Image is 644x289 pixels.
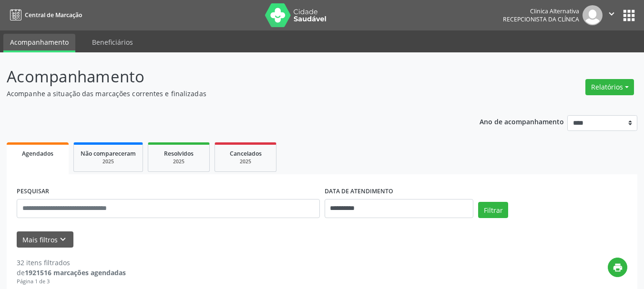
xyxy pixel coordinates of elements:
div: 32 itens filtrados [17,258,126,268]
i: print [613,262,623,273]
span: Central de Marcação [25,11,82,19]
button: Relatórios [585,79,634,95]
div: Clinica Alternativa [503,7,579,15]
span: Não compareceram [81,149,136,158]
div: 2025 [222,158,269,165]
i:  [606,9,617,19]
i: keyboard_arrow_down [58,234,68,245]
a: Beneficiários [85,34,140,50]
span: Recepcionista da clínica [503,15,579,23]
p: Ano de acompanhamento [480,115,564,127]
a: Acompanhamento [3,34,75,52]
strong: 1921516 marcações agendadas [25,268,126,277]
button: apps [621,7,637,24]
span: Resolvidos [164,149,194,158]
span: Agendados [22,149,53,158]
span: Cancelados [230,149,262,158]
p: Acompanhamento [7,65,448,89]
button: Mais filtroskeyboard_arrow_down [17,231,73,248]
img: img [583,5,603,25]
p: Acompanhe a situação das marcações correntes e finalizadas [7,89,448,99]
div: Página 1 de 3 [17,278,126,286]
div: de [17,268,126,278]
button: print [608,258,627,277]
button:  [603,5,621,25]
a: Central de Marcação [7,7,82,23]
div: 2025 [81,158,136,165]
label: DATA DE ATENDIMENTO [325,184,393,199]
div: 2025 [155,158,203,165]
label: PESQUISAR [17,184,49,199]
button: Filtrar [478,202,508,218]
